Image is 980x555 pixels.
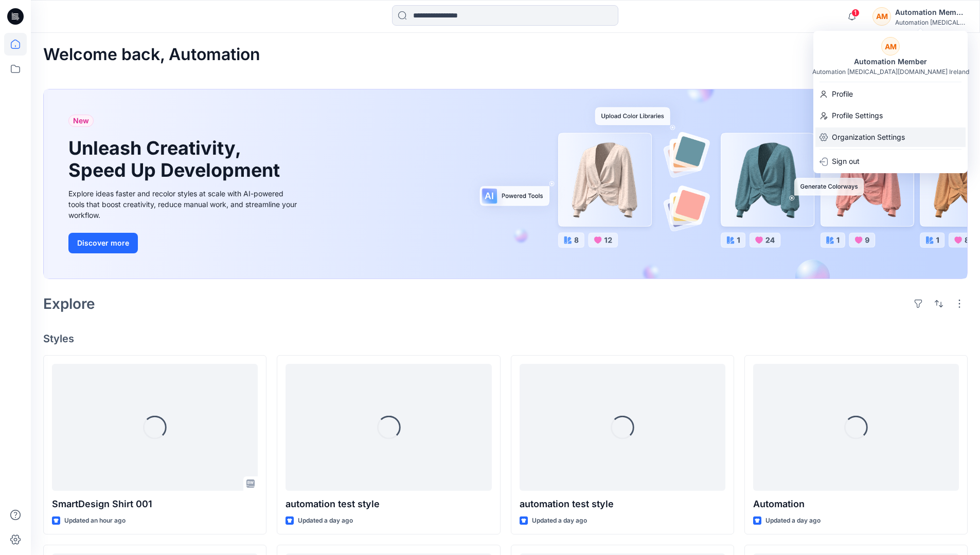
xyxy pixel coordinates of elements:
p: Updated an hour ago [64,515,126,526]
p: automation test style [520,497,725,511]
h4: Styles [43,332,968,345]
div: Automation Member [895,6,967,18]
h2: Welcome back, Automation [43,45,260,64]
p: Updated a day ago [298,515,353,526]
div: Automation [MEDICAL_DATA][DOMAIN_NAME] Ireland [812,68,969,76]
a: Profile Settings [813,106,968,125]
button: Discover more [68,233,138,253]
p: Updated a day ago [765,515,821,526]
p: Sign out [832,152,860,171]
a: Organization Settings [813,127,968,147]
a: Profile [813,84,968,104]
div: Automation [MEDICAL_DATA]... [895,18,967,26]
a: Discover more [68,233,300,253]
p: Organization Settings [832,127,905,147]
h1: Unleash Creativity, Speed Up Development [68,137,284,181]
div: AM [872,7,891,26]
p: Updated a day ago [532,515,587,526]
p: automation test style [286,497,491,511]
div: AM [881,37,900,55]
p: SmartDesign Shirt 001 [52,497,258,511]
h2: Explore [43,295,95,312]
div: Explore ideas faster and recolor styles at scale with AI-powered tools that boost creativity, red... [68,188,300,220]
p: Automation [753,497,959,511]
span: New [73,115,89,127]
span: 1 [851,9,860,17]
div: Automation Member [848,55,933,68]
p: Profile [832,84,853,104]
p: Profile Settings [832,106,883,125]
